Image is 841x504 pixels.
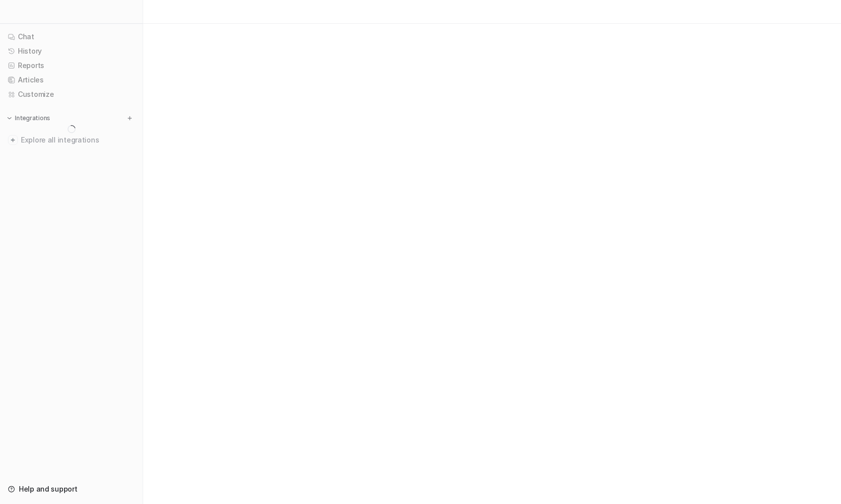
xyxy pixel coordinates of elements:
[21,132,135,148] span: Explore all integrations
[4,482,139,496] a: Help and support
[4,133,139,147] a: Explore all integrations
[4,113,53,123] button: Integrations
[15,114,50,122] p: Integrations
[6,115,13,122] img: expand menu
[4,44,139,58] a: History
[8,135,18,145] img: explore all integrations
[126,115,133,122] img: menu_add.svg
[4,87,139,101] a: Customize
[4,59,139,72] a: Reports
[4,73,139,87] a: Articles
[4,30,139,44] a: Chat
